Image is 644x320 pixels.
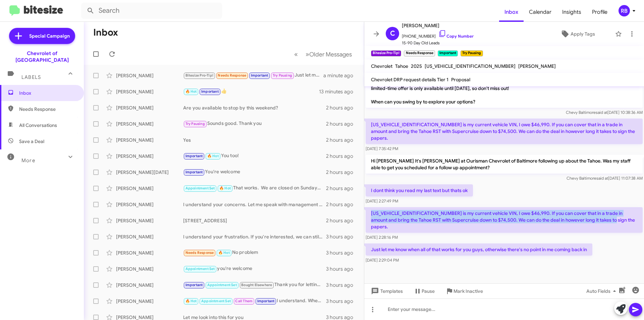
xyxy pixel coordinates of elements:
a: Inbox [499,2,524,22]
span: [DATE] 7:35:42 PM [366,146,398,151]
a: Insights [557,2,587,22]
div: [PERSON_NAME] [116,185,183,192]
span: 2025 [411,63,422,69]
div: [PERSON_NAME] [116,282,183,288]
span: Chevrolet [371,63,392,69]
span: Tahoe [395,63,408,69]
a: Copy Number [438,34,474,39]
span: [DATE] 2:28:16 PM [366,235,398,240]
span: 🔥 Hot [185,299,197,303]
small: Important [438,50,458,56]
div: [PERSON_NAME] [116,201,183,208]
button: Auto Fields [581,285,624,297]
div: 2 hours ago [326,201,359,208]
span: Call Them [235,299,253,303]
span: Templates [370,285,403,297]
div: [PERSON_NAME] [116,233,183,240]
p: [US_VEHICLE_IDENTIFICATION_NUMBER] is my current vehicle VIN, I owe $46,990. If you can cover tha... [366,119,643,144]
span: Mark Inactive [453,285,483,297]
div: 2 hours ago [326,169,359,176]
a: Profile [587,2,613,22]
span: Appointment Set [201,299,231,303]
div: 3 hours ago [326,233,359,240]
div: 👍 [183,88,319,95]
span: C [390,28,395,39]
div: [PERSON_NAME] [116,249,183,256]
button: RB [613,5,637,16]
span: Important [185,283,203,287]
div: [PERSON_NAME][DATE] [116,169,183,176]
div: You too! [183,152,326,160]
span: 🔥 Hot [207,154,219,158]
span: Appointment Set [207,283,237,287]
small: Bitesize Pro-Tip! [371,50,401,56]
input: Search [81,3,222,19]
span: More [21,157,35,164]
div: You're welcome [183,168,326,176]
span: 15-90 Day Old Leads [402,40,474,46]
span: Auto Fields [586,285,619,297]
div: 3 hours ago [326,298,359,305]
div: [PERSON_NAME] [116,298,183,305]
span: [PERSON_NAME] [518,63,556,69]
div: 2 hours ago [326,121,359,127]
span: Try Pausing [273,73,292,78]
div: 3 hours ago [326,282,359,288]
button: Next [302,47,356,61]
small: Needs Response [404,50,435,56]
span: Important [185,154,203,158]
div: [PERSON_NAME] [116,104,183,111]
span: [PHONE_NUMBER] [402,30,474,40]
span: Needs Response [19,106,76,112]
span: All Conversations [19,122,57,129]
span: Try Pausing [185,122,205,126]
div: you're welcome [183,265,326,273]
span: Important [201,89,219,94]
nav: Page navigation example [290,47,356,61]
span: [PERSON_NAME] [402,21,474,30]
div: 3 hours ago [326,249,359,256]
div: [STREET_ADDRESS] [183,217,326,224]
p: [US_VEHICLE_IDENTIFICATION_NUMBER] is my current vehicle VIN, I owe $46,990. If you can cover tha... [366,207,643,233]
span: Apply Tags [571,28,595,40]
div: I understand. When you're ready, let’s schedule an appointment to discuss your vehicle. [183,297,326,305]
div: [PERSON_NAME] [116,137,183,143]
span: 🔥 Hot [185,89,197,94]
span: Labels [21,74,41,80]
div: 2 hours ago [326,137,359,143]
div: 13 minutes ago [319,88,359,95]
div: Yes [183,137,326,143]
button: Pause [408,285,440,297]
div: Sounds good. Thank you [183,120,326,128]
span: Chevy Baltimore [DATE] 10:38:36 AM [566,110,643,115]
div: 3 hours ago [326,266,359,272]
span: [DATE] 2:27:49 PM [366,198,398,203]
span: [US_VEHICLE_IDENTIFICATION_NUMBER] [425,63,516,69]
span: Important [257,299,275,303]
span: 🔥 Hot [219,186,231,190]
div: [PERSON_NAME] [116,121,183,127]
div: [PERSON_NAME] [116,72,183,79]
span: said at [596,176,608,181]
a: Special Campaign [9,28,75,44]
span: Pause [422,285,435,297]
div: 2 hours ago [326,217,359,224]
button: Previous [290,47,302,61]
span: Bitesize Pro-Tip! [185,73,213,78]
span: said at [596,110,607,115]
div: No problem [183,249,326,257]
span: Inbox [19,90,76,96]
span: Proposal [451,77,470,83]
div: 2 hours ago [326,153,359,159]
div: I understand your concerns. Let me speak with management and I will follow up with you shortly [183,201,326,208]
span: » [306,50,309,58]
div: 2 hours ago [326,104,359,111]
span: Calendar [524,2,557,22]
span: Needs Response [185,250,214,255]
div: a minute ago [323,72,359,79]
small: Try Pausing [461,50,483,56]
button: Apply Tags [543,28,612,40]
div: 2 hours ago [326,185,359,192]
